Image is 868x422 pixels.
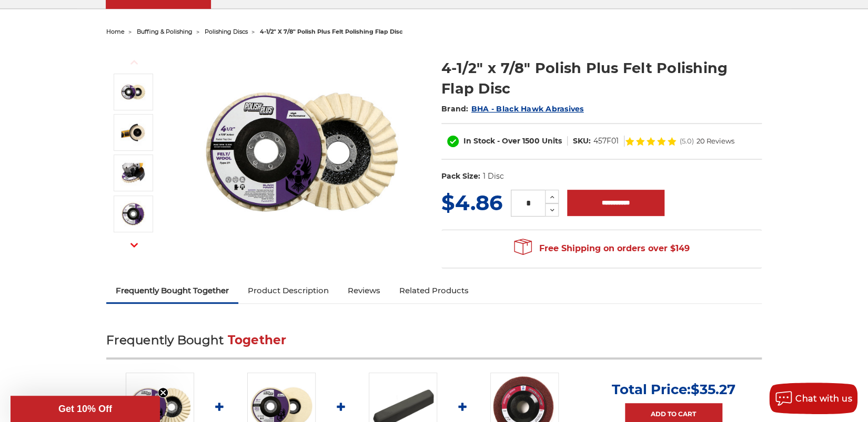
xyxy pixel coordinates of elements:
[697,138,734,145] span: 20 Reviews
[769,383,857,414] button: Chat with us
[122,51,147,74] button: Previous
[106,279,238,302] a: Frequently Bought Together
[573,136,591,147] dt: SKU:
[691,381,735,398] span: $35.27
[158,387,168,398] button: Close teaser
[228,333,287,347] span: Together
[390,279,478,302] a: Related Products
[680,138,694,145] span: (5.0)
[260,28,403,35] span: 4-1/2" x 7/8" polish plus felt polishing flap disc
[120,201,146,227] img: BHA 4.5 inch polish plus flap disc
[205,28,248,35] a: polishing discs
[441,104,469,114] span: Brand:
[463,136,495,146] span: In Stock
[238,279,338,302] a: Product Description
[542,136,562,146] span: Units
[483,171,504,182] dd: 1 Disc
[795,394,852,404] span: Chat with us
[120,160,146,186] img: angle grinder buffing flap disc
[120,119,146,146] img: felt flap disc for angle grinder
[58,404,112,414] span: Get 10% Off
[106,28,125,35] a: home
[441,58,762,99] h1: 4-1/2" x 7/8" Polish Plus Felt Polishing Flap Disc
[441,171,480,182] dt: Pack Size:
[137,28,193,35] a: buffing & polishing
[338,279,390,302] a: Reviews
[120,79,146,105] img: buffing and polishing felt flap disc
[497,136,520,146] span: - Over
[471,104,584,114] a: BHA - Black Hawk Abrasives
[441,190,502,215] span: $4.86
[593,136,619,147] dd: 457F01
[514,238,690,259] span: Free Shipping on orders over $149
[522,136,540,146] span: 1500
[122,233,147,256] button: Next
[612,381,735,398] p: Total Price:
[197,47,407,257] img: buffing and polishing felt flap disc
[11,396,160,422] div: Get 10% OffClose teaser
[106,333,224,347] span: Frequently Bought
